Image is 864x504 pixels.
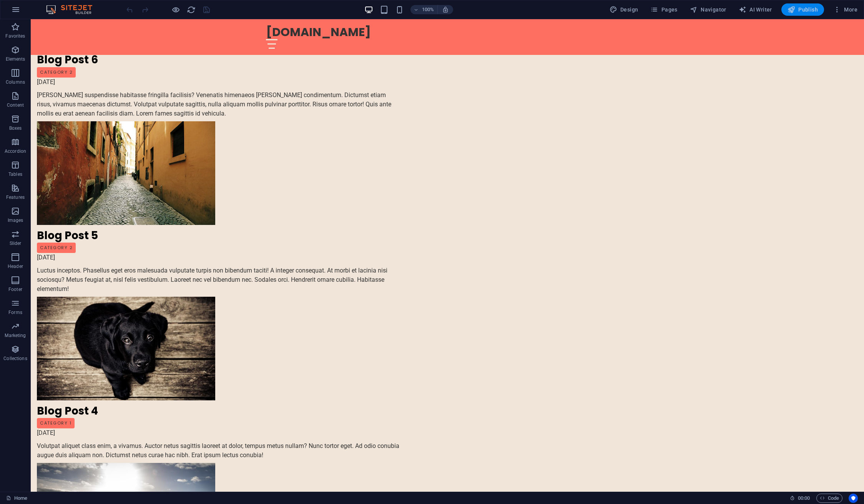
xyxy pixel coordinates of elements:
[849,494,858,503] button: Usercentrics
[610,6,638,13] span: Design
[5,148,26,154] p: Accordion
[171,5,180,14] button: Click here to leave preview mode and continue editing
[650,6,677,13] span: Pages
[5,332,26,339] p: Marketing
[9,125,22,131] p: Boxes
[606,3,641,16] div: Design (Ctrl+Alt+Y)
[186,5,196,14] button: reload
[422,5,434,14] h6: 100%
[790,494,810,503] h6: Session time
[8,171,22,177] p: Tables
[3,355,27,362] p: Collections
[8,263,23,269] p: Header
[739,6,772,13] span: AI Writer
[44,5,102,14] img: Editor Logo
[6,79,25,85] p: Columns
[10,240,22,246] p: Slider
[781,3,824,16] button: Publish
[788,6,818,13] span: Publish
[8,309,22,316] p: Forms
[736,3,775,16] button: AI Writer
[6,194,25,200] p: Features
[8,286,22,292] p: Footer
[803,495,804,501] span: :
[687,3,729,16] button: Navigator
[647,3,680,16] button: Pages
[6,56,25,62] p: Elements
[690,6,726,13] span: Navigator
[606,3,641,16] button: Design
[6,494,27,503] a: Click to cancel selection. Double-click to open Pages
[798,494,810,503] span: 00 00
[816,494,842,503] button: Code
[833,6,857,13] span: More
[7,102,24,108] p: Content
[5,33,25,39] p: Favorites
[820,494,839,503] span: Code
[410,5,438,14] button: 100%
[187,5,196,14] i: Reload page
[8,217,23,223] p: Images
[830,3,861,16] button: More
[442,6,449,13] i: On resize automatically adjust zoom level to fit chosen device.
